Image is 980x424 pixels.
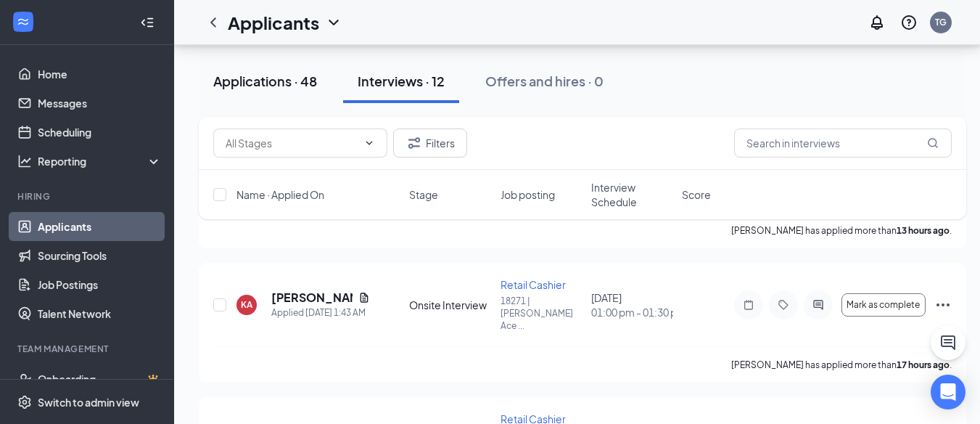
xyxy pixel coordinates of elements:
div: Onsite Interview [409,298,491,312]
div: Reporting [38,154,162,168]
a: Scheduling [38,118,162,147]
svg: Settings [17,395,32,409]
a: Home [38,60,162,89]
a: OnboardingCrown [38,364,162,394]
div: Interviews · 12 [358,72,445,90]
a: Applicants [38,212,162,241]
span: Stage [409,187,438,202]
input: All Stages [226,135,358,151]
span: Job posting [501,187,555,202]
div: Open Intercom Messenger [931,375,965,409]
svg: Ellipses [934,296,952,314]
span: Interview Schedule [591,180,673,209]
svg: QuestionInfo [900,14,918,31]
svg: Analysis [17,154,32,168]
svg: Note [740,299,757,311]
div: [DATE] [591,290,673,319]
svg: MagnifyingGlass [927,137,939,149]
div: Switch to admin view [38,395,139,409]
svg: Filter [405,134,423,152]
p: [PERSON_NAME] has applied more than . [731,359,952,371]
svg: ActiveChat [810,299,827,311]
svg: ChatActive [939,334,957,351]
svg: WorkstreamLogo [16,15,30,29]
span: Score [682,187,711,202]
span: Mark as complete [847,300,920,310]
a: Talent Network [38,299,162,328]
a: Messages [38,89,162,118]
div: Applications · 48 [213,72,317,90]
div: Applied [DATE] 1:43 AM [271,306,370,320]
a: Job Postings [38,270,162,299]
div: Team Management [17,343,159,355]
div: TG [935,16,947,28]
svg: Document [358,292,370,303]
svg: ChevronDown [325,14,342,31]
h1: Applicants [228,10,319,35]
input: Search in interviews [734,129,952,158]
span: Retail Cashier [501,278,566,291]
p: 18271 | [PERSON_NAME] Ace ... [501,295,582,332]
svg: Tag [775,299,792,311]
svg: Collapse [140,15,155,30]
a: Sourcing Tools [38,241,162,270]
button: Mark as complete [841,293,926,317]
div: Offers and hires · 0 [485,72,604,90]
svg: Notifications [868,14,886,31]
span: 01:00 pm - 01:30 pm [591,305,673,319]
span: Name · Applied On [236,187,324,202]
svg: ChevronLeft [205,14,222,31]
div: Hiring [17,190,159,203]
h5: [PERSON_NAME] [271,290,353,306]
b: 17 hours ago [897,359,950,370]
svg: ChevronDown [363,137,375,149]
button: Filter Filters [393,129,467,158]
div: KA [241,298,252,311]
button: ChatActive [931,325,965,360]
